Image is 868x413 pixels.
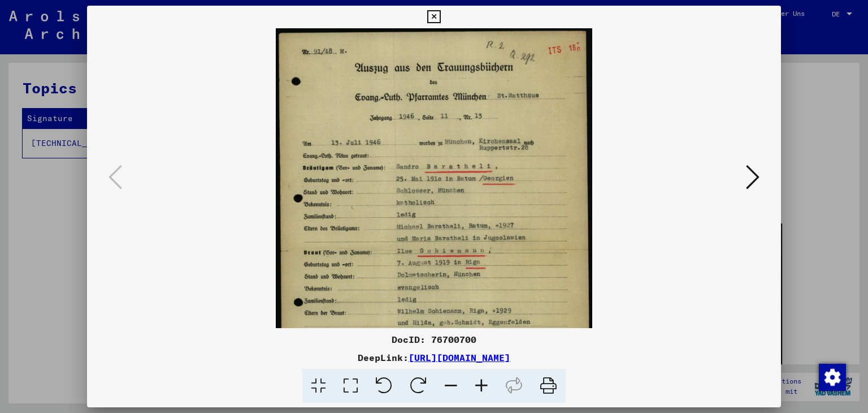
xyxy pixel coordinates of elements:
[409,352,510,363] a: [URL][DOMAIN_NAME]
[87,333,782,346] div: DocID: 76700700
[818,363,845,390] div: Zustimmung ändern
[87,351,782,364] div: DeepLink:
[819,364,846,391] img: Zustimmung ändern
